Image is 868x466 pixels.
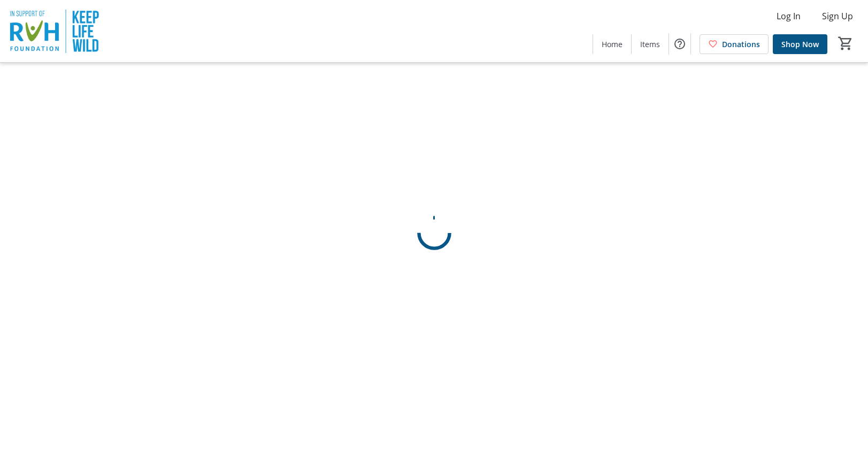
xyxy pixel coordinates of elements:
span: Donations [722,39,760,50]
span: Shop Now [781,39,819,50]
span: Log In [777,10,801,22]
a: Shop Now [773,34,827,54]
button: Help [669,33,690,55]
button: Sign Up [813,7,862,25]
span: Items [640,39,660,50]
button: Cart [836,34,855,53]
img: RVH Foundation's Logo [6,4,102,58]
span: Home [602,39,623,50]
button: Log In [768,7,809,25]
span: Sign Up [822,10,853,22]
a: Items [632,34,669,54]
a: Donations [700,34,769,54]
a: Home [593,34,631,54]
